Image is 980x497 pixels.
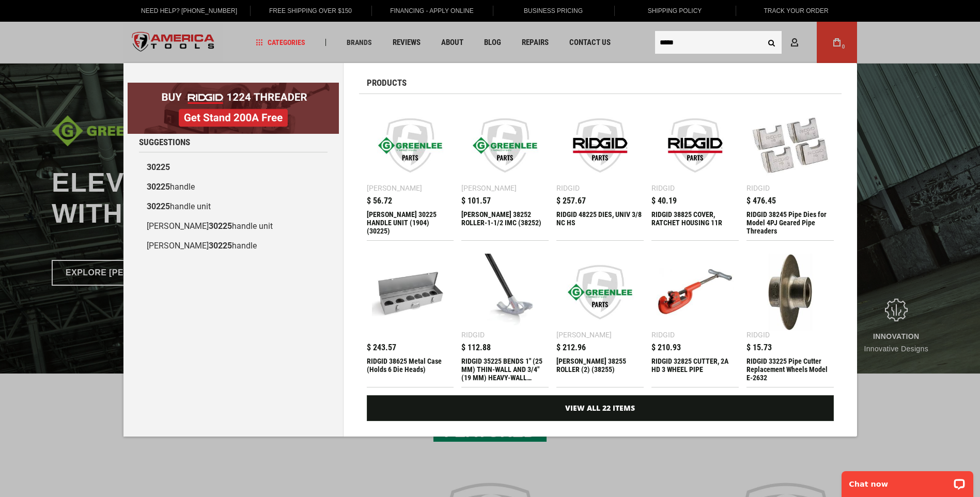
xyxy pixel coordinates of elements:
[209,241,232,251] b: 30225
[147,162,170,172] b: 30225
[651,331,675,338] div: Ridgid
[461,102,549,240] a: Greenlee 38252 ROLLER-1-1/2 IMC (38252) [PERSON_NAME] $ 101.57 [PERSON_NAME] 38252 ROLLER-1-1/2 I...
[752,107,829,184] img: RIDGID 38245 Pipe Dies for Model 4PJ Geared Pipe Threaders
[251,36,310,50] a: Categories
[128,83,339,90] a: BOGO: Buy RIDGID® 1224 Threader, Get Stand 200A Free!
[556,210,644,235] div: RIDGID 48225 DIES, UNIV 3/8 NC HS
[367,210,454,235] div: Greenlee 30225 HANDLE UNIT (1904) (30225)
[746,102,834,240] a: RIDGID 38245 Pipe Dies for Model 4PJ Geared Pipe Threaders Ridgid $ 476.45 RIDGID 38245 Pipe Dies...
[746,357,834,382] div: RIDGID 33225 Pipe Cutter Replacement Wheels Model E-2632
[367,197,392,205] span: $ 56.72
[746,344,772,352] span: $ 15.73
[256,39,305,46] span: Categories
[342,36,377,50] a: Brands
[139,158,328,177] a: 30225
[372,254,449,331] img: RIDGID 38625 Metal Case (Holds 6 Die Heads)
[651,344,681,352] span: $ 210.93
[562,107,639,184] img: RIDGID 48225 DIES, UNIV 3/8 NC HS
[461,357,549,382] div: RIDGID 35225 BENDS 1
[139,197,328,216] a: 30225handle unit
[651,184,675,192] div: Ridgid
[139,177,328,197] a: 30225handle
[139,216,328,236] a: [PERSON_NAME]30225handle unit
[461,197,491,205] span: $ 101.57
[651,102,739,240] a: RIDGID 38825 COVER, RATCHET HOUSING 11R Ridgid $ 40.19 RIDGID 38825 COVER, RATCHET HOUSING 11R
[367,184,422,192] div: [PERSON_NAME]
[746,184,770,192] div: Ridgid
[461,248,549,387] a: RIDGID 35225 BENDS 1 Ridgid $ 112.88 RIDGID 35225 BENDS 1" (25 MM) THIN-WALL AND 3/4" (19 MM) HEA...
[466,107,543,184] img: Greenlee 38252 ROLLER-1-1/2 IMC (38252)
[651,357,739,382] div: RIDGID 32825 CUTTER, 2A HD 3 WHEEL PIPE
[367,357,454,382] div: RIDGID 38625 Metal Case (Holds 6 Die Heads)
[651,197,677,205] span: $ 40.19
[139,236,328,256] a: [PERSON_NAME]30225handle
[128,83,339,134] img: BOGO: Buy RIDGID® 1224 Threader, Get Stand 200A Free!
[147,182,170,192] b: 30225
[147,201,170,211] b: 30225
[461,344,491,352] span: $ 112.88
[347,39,372,46] span: Brands
[556,344,586,352] span: $ 212.96
[752,254,829,331] img: RIDGID 33225 Pipe Cutter Replacement Wheels Model E-2632
[556,197,586,205] span: $ 257.67
[461,184,517,192] div: [PERSON_NAME]
[835,464,980,497] iframe: LiveChat chat widget
[367,102,454,240] a: Greenlee 30225 HANDLE UNIT (1904) (30225) [PERSON_NAME] $ 56.72 [PERSON_NAME] 30225 HANDLE UNIT (...
[556,248,644,387] a: Greenlee 38255 ROLLER (2) (38255) [PERSON_NAME] $ 212.96 [PERSON_NAME] 38255 ROLLER (2) (38255)
[461,331,485,338] div: Ridgid
[562,254,639,331] img: Greenlee 38255 ROLLER (2) (38255)
[651,210,739,235] div: RIDGID 38825 COVER, RATCHET HOUSING 11R
[657,107,734,184] img: RIDGID 38825 COVER, RATCHET HOUSING 11R
[556,102,644,240] a: RIDGID 48225 DIES, UNIV 3/8 NC HS Ridgid $ 257.67 RIDGID 48225 DIES, UNIV 3/8 NC HS
[367,395,834,421] a: View All 22 Items
[651,248,739,387] a: RIDGID 32825 CUTTER, 2A HD 3 WHEEL PIPE Ridgid $ 210.93 RIDGID 32825 CUTTER, 2A HD 3 WHEEL PIPE
[466,254,543,331] img: RIDGID 35225 BENDS 1
[367,248,454,387] a: RIDGID 38625 Metal Case (Holds 6 Die Heads) $ 243.57 RIDGID 38625 Metal Case (Holds 6 Die Heads)
[139,138,190,147] span: Suggestions
[762,33,782,52] button: Search
[556,184,580,192] div: Ridgid
[372,107,449,184] img: Greenlee 30225 HANDLE UNIT (1904) (30225)
[461,210,549,235] div: Greenlee 38252 ROLLER-1-1/2 IMC (38252)
[746,197,776,205] span: $ 476.45
[367,344,396,352] span: $ 243.57
[367,79,407,87] span: Products
[556,357,644,382] div: Greenlee 38255 ROLLER (2) (38255)
[209,221,232,231] b: 30225
[556,331,612,338] div: [PERSON_NAME]
[746,331,770,338] div: Ridgid
[746,210,834,235] div: RIDGID 38245 Pipe Dies for Model 4PJ Geared Pipe Threaders
[657,254,734,331] img: RIDGID 32825 CUTTER, 2A HD 3 WHEEL PIPE
[746,248,834,387] a: RIDGID 33225 Pipe Cutter Replacement Wheels Model E-2632 Ridgid $ 15.73 RIDGID 33225 Pipe Cutter ...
